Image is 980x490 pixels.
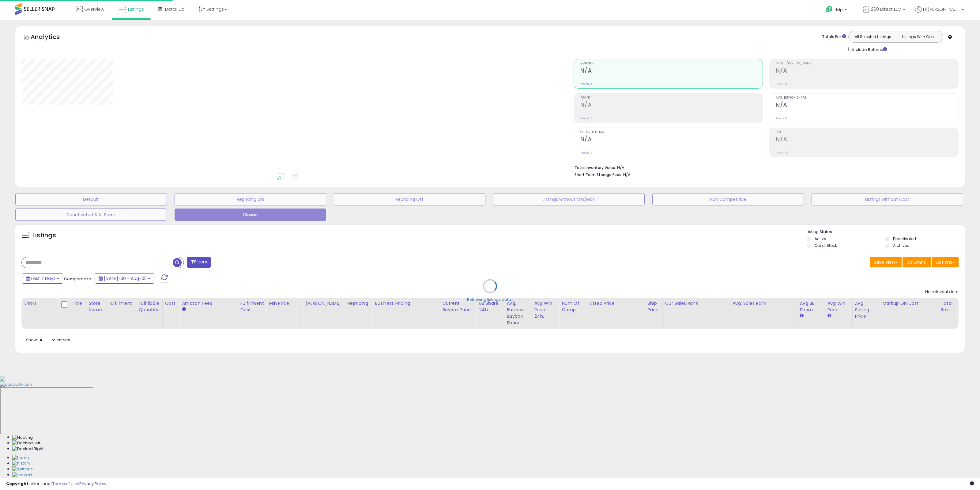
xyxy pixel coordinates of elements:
[776,136,958,144] h2: N/A
[850,33,896,41] button: All Selected Listings
[580,136,763,144] h2: N/A
[623,172,631,178] span: N/A
[575,165,616,170] b: Total Inventory Value:
[844,46,894,53] div: Include Returns
[580,67,763,75] h2: N/A
[175,209,326,221] button: Classic
[84,6,104,12] span: Overview
[15,193,167,205] button: Default
[895,33,941,41] button: Listings With Cost
[776,67,958,75] h2: N/A
[575,163,954,171] li: N/A
[31,33,72,43] h5: Analytics
[580,101,763,110] h2: N/A
[580,131,763,134] span: Ordered Items
[871,6,901,12] span: 260 Direct LLC
[825,6,833,13] i: Get Help
[12,461,30,466] img: History
[580,82,592,86] small: Prev: N/A
[128,6,144,12] span: Listings
[776,131,958,134] span: ROI
[467,297,513,302] div: Retrieving listings data..
[812,193,963,205] button: Listings without Cost
[580,62,763,65] span: Revenue
[915,6,964,20] a: Hi [PERSON_NAME]
[821,1,853,20] a: Help
[776,82,788,86] small: Prev: N/A
[175,193,326,205] button: Repricing On
[835,7,843,12] span: Help
[580,151,592,155] small: Prev: N/A
[652,193,804,205] button: Non Competitive
[12,440,40,446] img: Docked Left
[12,455,29,461] img: Home
[12,446,43,452] img: Docked Right
[575,172,622,177] b: Short Term Storage Fees:
[776,96,958,100] span: Avg. Buybox Share
[580,96,763,100] span: Profit
[165,6,184,12] span: DataHub
[493,193,645,205] button: Listings without Min/Max
[12,472,32,478] img: Contact
[776,101,958,110] h2: N/A
[12,435,33,441] img: Floating
[776,117,788,120] small: Prev: N/A
[12,466,33,472] img: Settings
[776,62,958,65] span: Profit [PERSON_NAME]
[776,151,788,155] small: Prev: N/A
[580,117,592,120] small: Prev: N/A
[822,34,846,40] div: Totals For
[15,209,167,221] button: Deactivated & In Stock
[334,193,485,205] button: Repricing Off
[923,6,960,12] span: Hi [PERSON_NAME]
